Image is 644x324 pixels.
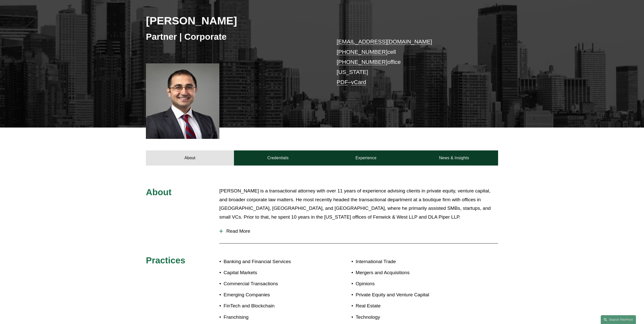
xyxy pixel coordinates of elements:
a: Experience [322,150,410,166]
p: Emerging Companies [224,291,322,299]
a: [EMAIL_ADDRESS][DOMAIN_NAME] [337,38,432,45]
a: Search this site [601,315,636,324]
a: PDF [337,79,348,85]
button: Read More [219,225,498,238]
span: Practices [146,255,185,265]
a: Credentials [234,150,322,166]
p: Technology [356,313,469,322]
p: Capital Markets [224,268,322,277]
p: Banking and Financial Services [224,257,322,266]
h2: [PERSON_NAME] [146,14,322,27]
p: International Trade [356,257,469,266]
a: [PHONE_NUMBER] [337,49,387,55]
p: Commercial Transactions [224,279,322,288]
span: About [146,187,172,197]
p: Private Equity and Venture Capital [356,291,469,299]
a: News & Insights [410,150,498,166]
p: Franchising [224,313,322,322]
p: [PERSON_NAME] is a transactional attorney with over 11 years of experience advising clients in pr... [219,187,498,221]
p: FinTech and Blockchain [224,302,322,310]
p: Opinions [356,279,469,288]
span: Read More [223,228,498,234]
p: cell office [US_STATE] – [337,37,483,88]
a: About [146,150,234,166]
a: [PHONE_NUMBER] [337,59,387,65]
a: vCard [351,79,366,85]
p: Real Estate [356,302,469,310]
p: Mergers and Acquisitions [356,268,469,277]
h3: Partner | Corporate [146,31,322,42]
